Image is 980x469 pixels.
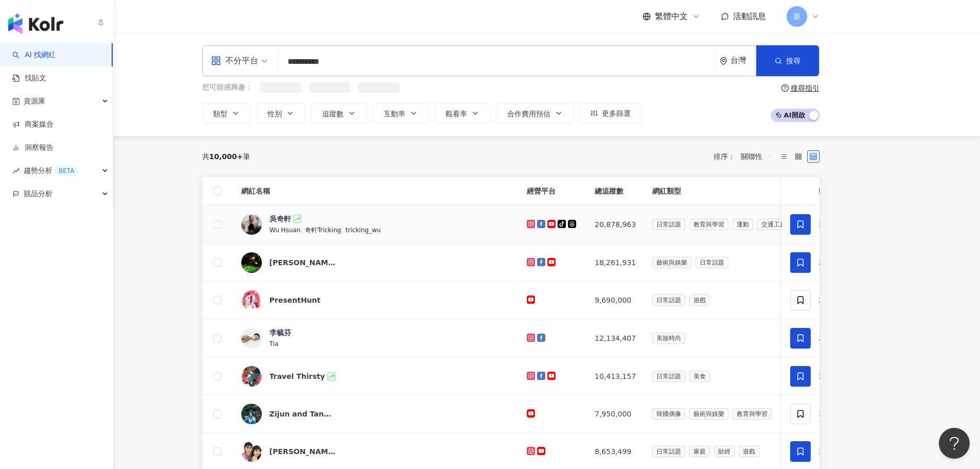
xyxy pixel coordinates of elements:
span: 繁體中文 [655,11,688,22]
div: 不分平台 [211,53,258,69]
a: 找貼文 [12,73,46,83]
span: 追蹤數 [322,110,344,118]
span: 搜尋 [786,57,800,65]
button: 合作費用預估 [496,103,574,124]
span: 日常話題 [652,219,685,230]
div: Travel Thirsty [270,371,325,381]
button: 類型 [202,103,251,124]
span: 類型 [213,110,227,118]
div: 搜尋指引 [791,84,819,92]
td: 12,134,407 [586,319,644,358]
a: KOL AvatarTravel Thirsty [241,366,511,387]
span: 日常話題 [652,446,685,457]
a: searchAI 找網紅 [12,50,56,60]
span: 美食 [689,371,710,382]
a: KOL Avatar吳奇軒Wu Hsuan|奇軒Tricking|tricking_wu [241,214,511,235]
div: Zijun and Tang San [270,409,336,419]
span: Wu Hsuan [270,227,301,234]
img: KOL Avatar [241,252,262,273]
span: 家庭 [689,446,710,457]
img: KOL Avatar [241,328,262,349]
span: tricking_wu [346,227,381,234]
a: KOL Avatar[PERSON_NAME] [PERSON_NAME] [241,252,511,273]
a: KOL AvatarPresentHunt [241,290,511,310]
div: [PERSON_NAME] [PERSON_NAME] [270,257,336,268]
a: KOL AvatarZijun and Tang San [241,404,511,424]
td: 7,950,000 [586,395,644,433]
a: KOL Avatar李毓芬Tia [241,327,511,349]
span: 觀看率 [446,110,467,118]
span: 新 [793,11,800,22]
span: 交通工具 [757,219,790,230]
div: 李毓芬 [270,327,291,338]
span: 活動訊息 [733,11,766,21]
span: 教育與學習 [733,408,772,420]
span: 財經 [714,446,735,457]
span: question-circle [781,84,789,92]
span: 10,000+ [209,152,243,161]
span: environment [720,57,727,65]
span: | [300,225,305,234]
div: 台灣 [730,56,756,65]
a: 洞察報告 [12,143,54,153]
img: KOL Avatar [241,404,262,424]
span: rise [12,167,20,175]
span: 美妝時尚 [652,333,685,344]
span: 資源庫 [24,90,45,113]
td: 9,690,000 [586,282,644,319]
th: 網紅類型 [644,177,803,205]
span: | [341,225,346,234]
div: PresentHunt [270,295,321,305]
div: BETA [55,166,78,176]
span: 藝術與娛樂 [652,257,691,268]
iframe: Help Scout Beacon - Open [939,428,970,459]
img: KOL Avatar [241,441,262,462]
td: 10,413,157 [586,358,644,395]
span: appstore [211,56,221,66]
img: logo [8,13,63,34]
span: 互動率 [384,110,405,118]
button: 追蹤數 [311,103,367,124]
th: 網紅名稱 [233,177,519,205]
div: 排序： [714,148,777,165]
th: 經營平台 [519,177,586,205]
span: 日常話題 [652,371,685,382]
span: 遊戲 [689,294,710,306]
span: 韓國偶像 [652,408,685,420]
span: 日常話題 [652,294,685,306]
td: 20,878,963 [586,205,644,244]
span: 遊戲 [739,446,759,457]
img: KOL Avatar [241,214,262,235]
button: 搜尋 [756,45,819,76]
div: [PERSON_NAME] and [PERSON_NAME] [270,446,336,457]
span: 您可能感興趣： [202,82,253,93]
span: 運動 [733,219,753,230]
img: KOL Avatar [241,290,262,310]
button: 性別 [257,103,305,124]
a: KOL Avatar[PERSON_NAME] and [PERSON_NAME] [241,441,511,462]
span: 關聯性 [741,148,772,165]
span: 合作費用預估 [507,110,550,118]
td: 18,261,931 [586,244,644,282]
button: 更多篩選 [580,103,642,124]
button: 互動率 [373,103,429,124]
span: 競品分析 [24,182,52,205]
button: 觀看率 [435,103,490,124]
span: Tia [270,340,279,348]
span: 趨勢分析 [24,159,78,182]
div: 共 筆 [202,152,251,161]
span: 性別 [268,110,282,118]
span: 藝術與娛樂 [689,408,728,420]
span: 教育與學習 [689,219,728,230]
div: 吳奇軒 [270,214,291,224]
th: 總追蹤數 [586,177,644,205]
span: 日常話題 [696,257,728,268]
span: 更多篩選 [602,109,631,117]
span: 奇軒Tricking [305,227,341,234]
img: KOL Avatar [241,366,262,387]
a: 商案媒合 [12,119,54,130]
